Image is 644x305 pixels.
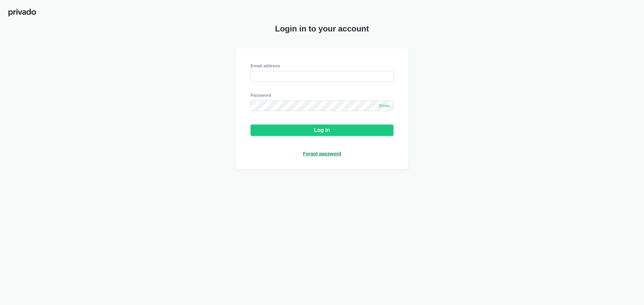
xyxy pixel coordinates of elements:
[314,127,330,133] div: Log in
[378,103,389,109] span: Show
[275,24,369,33] span: Login in to your account
[303,151,341,157] a: Forgot password
[251,92,393,98] div: Password
[251,125,393,136] button: Log in
[251,63,393,69] div: Email address
[8,8,37,17] img: privado-logo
